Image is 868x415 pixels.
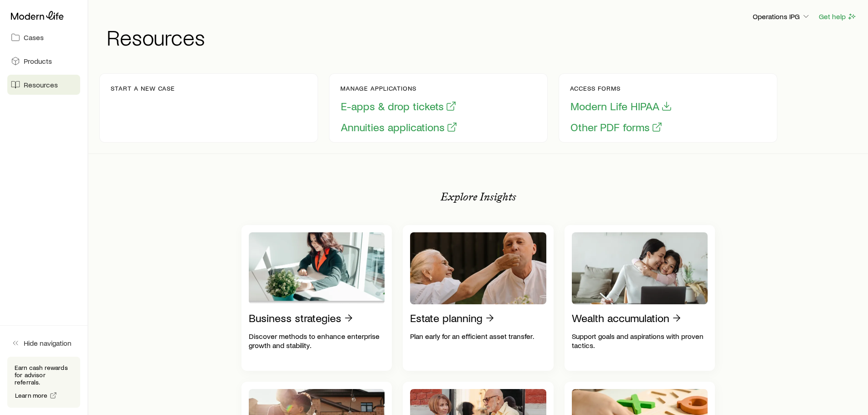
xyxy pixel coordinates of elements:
span: Products [24,56,52,66]
p: Earn cash rewards for advisor referrals. [15,364,73,386]
button: Operations IPG [752,11,811,22]
p: Plan early for an efficient asset transfer. [410,332,546,341]
p: Support goals and aspirations with proven tactics. [572,332,708,350]
a: Wealth accumulationSupport goals and aspirations with proven tactics. [565,225,715,371]
img: Wealth accumulation [572,232,708,304]
button: Get help [818,11,857,22]
div: Earn cash rewards for advisor referrals.Learn more [7,357,80,408]
p: Discover methods to enhance enterprise growth and stability. [249,332,385,350]
p: Manage applications [340,85,458,92]
h1: Resources [107,26,857,48]
span: Cases [24,33,44,42]
a: Cases [7,27,80,47]
span: Hide navigation [24,338,72,348]
button: E-apps & drop tickets [340,99,457,113]
p: Start a new case [111,85,175,92]
button: Annuities applications [340,120,458,134]
p: Wealth accumulation [572,312,669,324]
img: Business strategies [249,232,385,304]
p: Business strategies [249,312,341,324]
span: Resources [24,80,58,89]
button: Modern Life HIPAA [570,99,673,113]
p: Explore Insights [441,190,516,203]
p: Estate planning [410,312,483,324]
button: Hide navigation [7,333,80,353]
button: Other PDF forms [570,120,663,134]
a: Estate planningPlan early for an efficient asset transfer. [403,225,554,371]
a: Business strategiesDiscover methods to enhance enterprise growth and stability. [241,225,392,371]
img: Estate planning [410,232,546,304]
span: Learn more [15,392,48,399]
a: Products [7,51,80,71]
a: Resources [7,75,80,95]
p: Operations IPG [753,12,811,21]
p: Access forms [570,85,673,92]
